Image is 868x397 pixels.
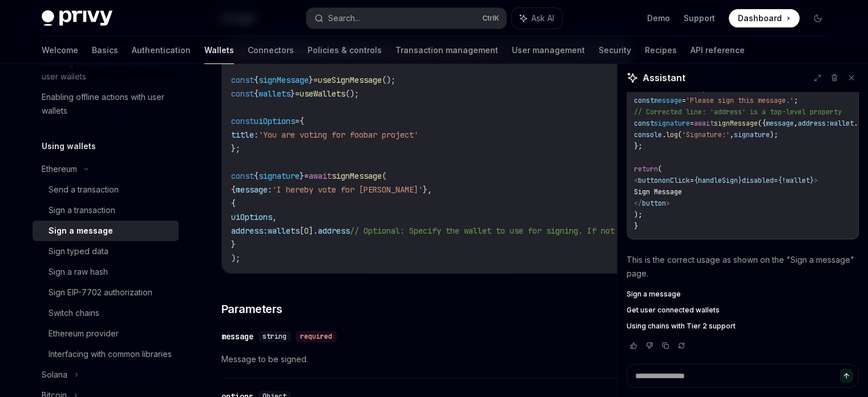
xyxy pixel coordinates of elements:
[643,71,685,85] span: Assistant
[690,176,694,185] span: =
[33,220,179,241] a: Sign a message
[231,226,268,236] span: address:
[231,171,254,181] span: const
[231,185,236,195] span: {
[627,290,859,299] a: Sign a message
[627,322,736,331] span: Using chains with Tier 2 support
[599,37,631,64] a: Security
[512,8,562,29] button: Ask AI
[738,176,742,185] span: }
[682,96,686,105] span: =
[634,107,842,117] span: // Corrected line: 'address' is a top-level property
[49,203,115,217] div: Sign a transaction
[300,89,345,99] span: useWallets
[231,89,254,99] span: const
[49,327,119,340] div: Ethereum provider
[33,179,179,200] a: Send a transaction
[662,176,690,185] span: onClick
[666,199,670,208] span: >
[839,369,853,383] button: Send message
[830,119,854,128] span: wallet
[248,37,294,64] a: Connectors
[662,130,666,139] span: .
[254,89,259,99] span: {
[313,75,318,85] span: =
[309,171,332,181] span: await
[268,226,300,236] span: wallets
[634,187,682,197] span: Sign Message
[634,142,642,151] span: };
[231,253,240,263] span: );
[259,89,290,99] span: wallets
[729,9,800,27] a: Dashboard
[531,13,554,24] span: Ask AI
[350,226,802,236] span: // Optional: Specify the wallet to use for signing. If not provided, the first wallet will be used.
[231,130,259,140] span: title:
[259,171,300,181] span: signature
[231,116,254,126] span: const
[295,89,300,99] span: =
[634,199,642,208] span: </
[627,290,681,299] span: Sign a message
[634,130,662,139] span: console
[304,171,309,181] span: =
[678,130,682,139] span: (
[634,222,638,231] span: }
[634,210,642,219] span: );
[306,8,506,29] button: Search...CtrlK
[423,185,432,195] span: },
[42,139,96,153] h5: Using wallets
[231,239,236,250] span: }
[382,171,386,181] span: (
[33,87,179,121] a: Enabling offline actions with user wallets
[634,96,654,105] span: const
[766,119,794,128] span: message
[263,332,286,341] span: string
[627,306,859,315] a: Get user connected wallets
[42,368,67,382] div: Solana
[684,13,715,24] a: Support
[259,75,309,85] span: signMessage
[304,226,309,236] span: 0
[296,331,337,342] div: required
[290,89,295,99] span: }
[231,143,240,154] span: };
[634,165,658,174] span: return
[42,37,78,64] a: Welcome
[682,130,730,139] span: 'Signature:'
[49,224,113,238] div: Sign a message
[634,176,638,185] span: <
[33,200,179,220] a: Sign a transaction
[33,303,179,323] a: Switch chains
[654,119,690,128] span: signature
[236,185,272,195] span: message:
[49,183,119,197] div: Send a transaction
[798,119,830,128] span: address:
[33,344,179,364] a: Interfacing with common libraries
[786,176,810,185] span: wallet
[332,171,382,181] span: signMessage
[49,306,99,320] div: Switch chains
[794,96,798,105] span: ;
[33,323,179,344] a: Ethereum provider
[254,171,259,181] span: {
[627,253,859,280] p: This is the correct usage as shown on the "Sign a message" page.
[221,352,633,366] span: Message to be signed.
[49,265,108,279] div: Sign a raw hash
[694,119,714,128] span: await
[691,37,745,64] a: API reference
[770,130,778,139] span: );
[482,14,499,23] span: Ctrl K
[300,116,304,126] span: {
[654,96,682,105] span: message
[730,130,734,139] span: ,
[634,119,654,128] span: const
[42,10,112,26] img: dark logo
[221,331,253,342] div: message
[627,306,720,315] span: Get user connected wallets
[132,37,191,64] a: Authentication
[638,176,662,185] span: button
[221,301,282,317] span: Parameters
[318,75,382,85] span: useSignMessage
[345,89,359,99] span: ();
